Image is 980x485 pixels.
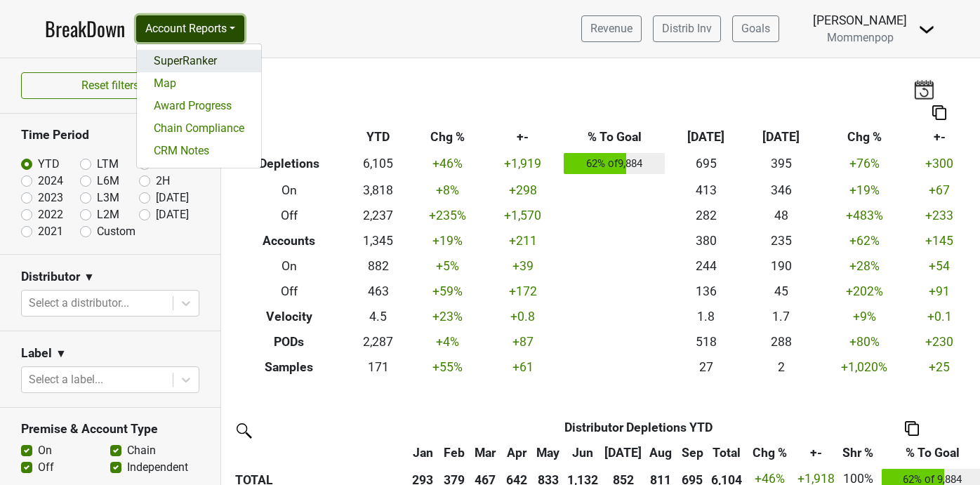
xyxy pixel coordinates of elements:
[439,440,470,465] th: Feb: activate to sort column ascending
[485,329,560,354] td: +87
[21,270,80,284] h3: Distributor
[819,304,910,329] td: +9 %
[668,279,743,304] td: 136
[501,440,533,465] th: Apr: activate to sort column ascending
[910,279,969,304] td: +91
[677,440,708,465] th: Sep: activate to sort column ascending
[232,228,347,253] th: Accounts
[347,329,410,354] td: 2,287
[21,72,199,99] button: Reset filters
[602,440,646,465] th: Jul: activate to sort column ascending
[819,203,910,228] td: +483 %
[743,203,819,228] td: 48
[932,105,946,120] img: Copy to clipboard
[97,173,119,190] label: L6M
[485,178,560,203] td: +298
[532,440,564,465] th: May: activate to sort column ascending
[410,279,485,304] td: +59 %
[819,279,910,304] td: +202 %
[794,440,838,465] th: +-: activate to sort column ascending
[743,329,819,354] td: 288
[819,178,910,203] td: +19 %
[708,440,746,465] th: Total: activate to sort column ascending
[97,206,119,223] label: L2M
[232,354,347,380] th: Samples
[232,329,347,354] th: PODs
[137,117,261,140] a: Chain Compliance
[97,190,119,206] label: L3M
[668,178,743,203] td: 413
[910,329,969,354] td: +230
[410,125,485,150] th: Chg %
[905,421,919,436] img: Copy to clipboard
[38,206,63,223] label: 2022
[668,329,743,354] td: 518
[232,253,347,279] th: On
[910,354,969,380] td: +25
[485,253,560,279] td: +39
[156,206,189,223] label: [DATE]
[813,11,907,29] div: [PERSON_NAME]
[21,128,199,142] h3: Time Period
[347,150,410,178] td: 6,105
[910,178,969,203] td: +67
[743,228,819,253] td: 235
[410,178,485,203] td: +8 %
[38,173,63,190] label: 2024
[38,459,54,476] label: Off
[743,150,819,178] td: 395
[743,253,819,279] td: 190
[407,440,439,465] th: Jan: activate to sort column ascending
[668,150,743,178] td: 695
[743,354,819,380] td: 2
[137,95,261,117] a: Award Progress
[819,253,910,279] td: +28 %
[21,346,52,361] h3: Label
[439,415,838,440] th: Distributor Depletions YTD
[819,228,910,253] td: +62 %
[910,150,969,178] td: +300
[84,269,95,286] span: ▼
[819,354,910,380] td: +1,020 %
[232,440,407,465] th: &nbsp;: activate to sort column ascending
[137,50,261,72] a: SuperRanker
[232,418,254,441] img: filter
[21,422,199,437] h3: Premise & Account Type
[410,150,485,178] td: +46 %
[38,190,63,206] label: 2023
[347,203,410,228] td: 2,237
[645,440,677,465] th: Aug: activate to sort column ascending
[910,125,969,150] th: +-
[38,156,60,173] label: YTD
[819,150,910,178] td: +76 %
[910,253,969,279] td: +54
[232,203,347,228] th: Off
[136,15,244,42] button: Account Reports
[581,15,642,42] a: Revenue
[485,228,560,253] td: +211
[410,329,485,354] td: +4 %
[560,125,668,150] th: % To Goal
[156,190,189,206] label: [DATE]
[743,279,819,304] td: 45
[910,203,969,228] td: +233
[668,304,743,329] td: 1.8
[38,442,52,459] label: On
[347,178,410,203] td: 3,818
[232,304,347,329] th: Velocity
[410,253,485,279] td: +5 %
[137,140,261,162] a: CRM Notes
[743,125,819,150] th: [DATE]
[136,44,262,168] div: Account Reports
[819,125,910,150] th: Chg %
[137,72,261,95] a: Map
[38,223,63,240] label: 2021
[746,440,794,465] th: Chg %: activate to sort column ascending
[668,203,743,228] td: 282
[347,125,410,150] th: YTD
[838,440,879,465] th: Shr %: activate to sort column ascending
[485,150,560,178] td: +1,919
[918,21,935,38] img: Dropdown Menu
[743,178,819,203] td: 346
[347,354,410,380] td: 171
